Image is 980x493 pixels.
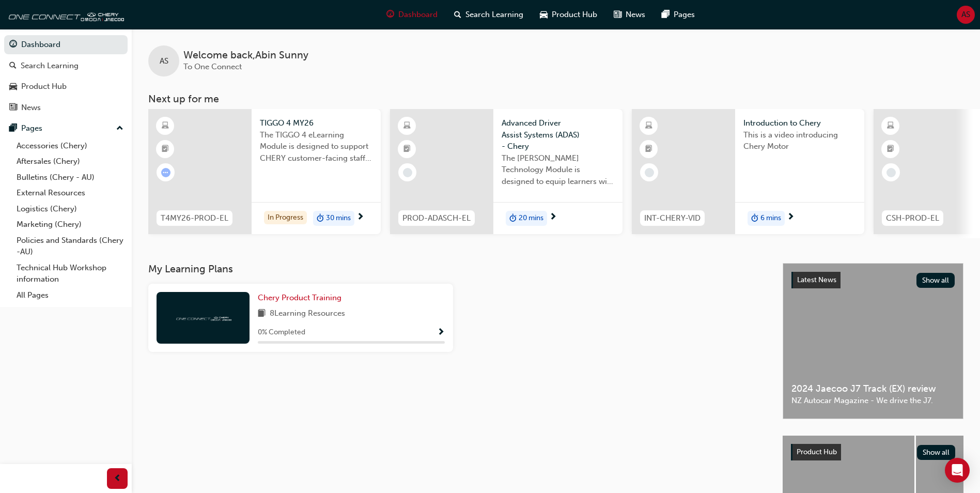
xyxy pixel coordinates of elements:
span: The TIGGO 4 eLearning Module is designed to support CHERY customer-facing staff with the product ... [260,129,372,164]
span: TIGGO 4 MY26 [260,117,372,129]
span: learningRecordVerb_ATTEMPT-icon [161,168,170,177]
span: car-icon [540,8,548,21]
span: Chery Product Training [258,293,341,302]
a: Bulletins (Chery - AU) [12,170,128,186]
a: Accessories (Chery) [12,138,128,154]
a: Product Hub [4,77,128,96]
span: This is a video introducing Chery Motor [743,129,856,152]
span: search-icon [454,8,461,21]
span: learningResourceType_ELEARNING-icon [403,119,411,133]
span: Advanced Driver Assist Systems (ADAS) - Chery [502,117,614,152]
span: News [626,9,645,21]
span: 0 % Completed [258,327,305,338]
a: pages-iconPages [654,4,703,25]
span: duration-icon [317,212,324,225]
span: NZ Autocar Magazine - We drive the J7. [791,395,955,407]
h3: My Learning Plans [148,263,766,275]
a: All Pages [12,287,128,303]
span: booktick-icon [162,143,169,156]
span: book-icon [258,307,266,320]
img: oneconnect [5,4,124,25]
span: car-icon [9,82,17,91]
a: Product HubShow all [791,444,955,460]
span: learningRecordVerb_NONE-icon [886,168,896,177]
span: Latest News [797,275,836,284]
a: guage-iconDashboard [378,4,446,25]
a: T4MY26-PROD-ELTIGGO 4 MY26The TIGGO 4 eLearning Module is designed to support CHERY customer-faci... [148,109,381,234]
span: next-icon [356,213,364,222]
button: Pages [4,119,128,138]
button: Show all [917,445,956,460]
span: learningResourceType_ELEARNING-icon [162,119,169,133]
span: Product Hub [797,448,837,456]
a: Dashboard [4,35,128,54]
span: 20 mins [519,212,543,224]
span: news-icon [614,8,621,21]
div: Pages [21,122,42,134]
div: News [21,102,41,114]
span: 2024 Jaecoo J7 Track (EX) review [791,383,955,395]
a: Marketing (Chery) [12,217,128,233]
span: Welcome back , Abin Sunny [183,50,308,61]
a: search-iconSearch Learning [446,4,532,25]
span: Introduction to Chery [743,117,856,129]
span: booktick-icon [403,143,411,156]
div: Product Hub [21,81,67,93]
a: news-iconNews [605,4,654,25]
span: next-icon [549,213,557,222]
div: Open Intercom Messenger [945,458,970,483]
span: Pages [674,9,695,21]
a: Search Learning [4,56,128,75]
span: search-icon [9,61,17,71]
button: AS [957,6,975,24]
span: CSH-PROD-EL [886,212,939,224]
span: Dashboard [398,9,438,21]
span: The [PERSON_NAME] Technology Module is designed to equip learners with essential knowledge about ... [502,152,614,188]
span: pages-icon [662,8,670,21]
span: duration-icon [509,212,517,225]
a: Aftersales (Chery) [12,153,128,170]
span: Product Hub [552,9,597,21]
span: Search Learning [465,9,523,21]
span: T4MY26-PROD-EL [161,212,228,224]
a: News [4,98,128,117]
span: INT-CHERY-VID [644,212,701,224]
span: AS [961,9,970,21]
span: learningRecordVerb_NONE-icon [403,168,412,177]
a: Latest NewsShow all [791,272,955,288]
div: Search Learning [21,60,79,72]
span: guage-icon [386,8,394,21]
span: next-icon [787,213,795,222]
a: PROD-ADASCH-ELAdvanced Driver Assist Systems (ADAS) - CheryThe [PERSON_NAME] Technology Module is... [390,109,623,234]
span: duration-icon [751,212,758,225]
button: DashboardSearch LearningProduct HubNews [4,33,128,119]
span: Show Progress [437,328,445,337]
a: car-iconProduct Hub [532,4,605,25]
span: 6 mins [760,212,781,224]
button: Show Progress [437,326,445,339]
span: 8 Learning Resources [270,307,345,320]
div: In Progress [264,211,307,225]
span: booktick-icon [645,143,652,156]
button: Show all [916,273,955,288]
span: learningResourceType_ELEARNING-icon [887,119,894,133]
span: 30 mins [326,212,351,224]
span: PROD-ADASCH-EL [402,212,471,224]
a: Policies and Standards (Chery -AU) [12,233,128,260]
a: Chery Product Training [258,292,346,304]
span: To One Connect [183,62,242,71]
h3: Next up for me [132,93,980,105]
span: learningRecordVerb_NONE-icon [645,168,654,177]
a: Technical Hub Workshop information [12,260,128,287]
a: INT-CHERY-VIDIntroduction to CheryThis is a video introducing Chery Motorduration-icon6 mins [632,109,864,234]
span: guage-icon [9,40,17,50]
a: Logistics (Chery) [12,201,128,217]
span: learningResourceType_ELEARNING-icon [645,119,652,133]
span: AS [160,55,168,67]
span: news-icon [9,103,17,113]
a: External Resources [12,185,128,201]
span: pages-icon [9,124,17,133]
span: prev-icon [114,472,121,485]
